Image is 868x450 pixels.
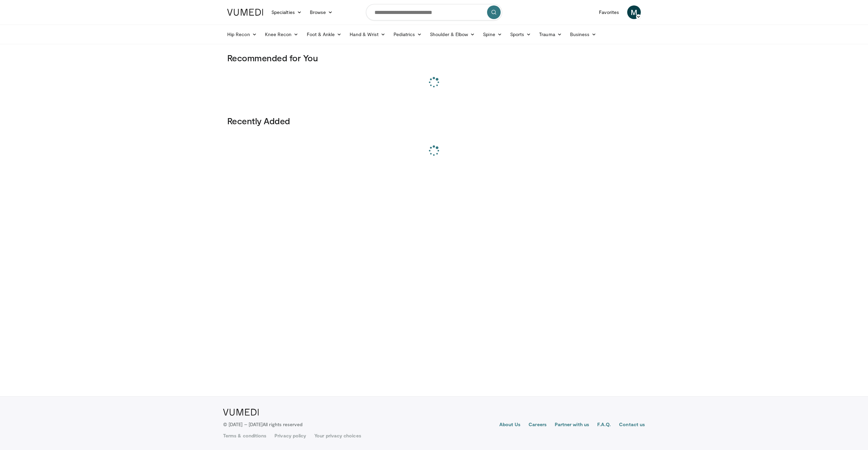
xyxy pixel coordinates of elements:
a: Contact us [619,421,645,429]
a: Hand & Wrist [346,28,389,41]
a: Terms & conditions [223,432,266,439]
img: VuMedi Logo [227,9,263,16]
a: Shoulder & Elbow [426,28,479,41]
h3: Recommended for You [227,52,641,63]
a: Your privacy choices [314,432,361,439]
a: Trauma [535,28,566,41]
a: Spine [479,28,506,41]
a: Partner with us [555,421,589,429]
a: Browse [306,5,337,19]
a: About Us [499,421,521,429]
span: All rights reserved [263,421,302,427]
a: Careers [529,421,547,429]
a: Foot & Ankle [303,28,346,41]
a: Hip Recon [223,28,261,41]
a: Knee Recon [261,28,303,41]
a: Favorites [595,5,623,19]
a: Privacy policy [274,432,306,439]
h3: Recently Added [227,115,641,126]
p: © [DATE] – [DATE] [223,421,303,428]
a: M [627,5,641,19]
a: Specialties [267,5,306,19]
a: Business [566,28,601,41]
input: Search topics, interventions [366,4,502,20]
a: Pediatrics [389,28,426,41]
img: VuMedi Logo [223,409,259,416]
a: Sports [506,28,535,41]
a: F.A.Q. [597,421,611,429]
